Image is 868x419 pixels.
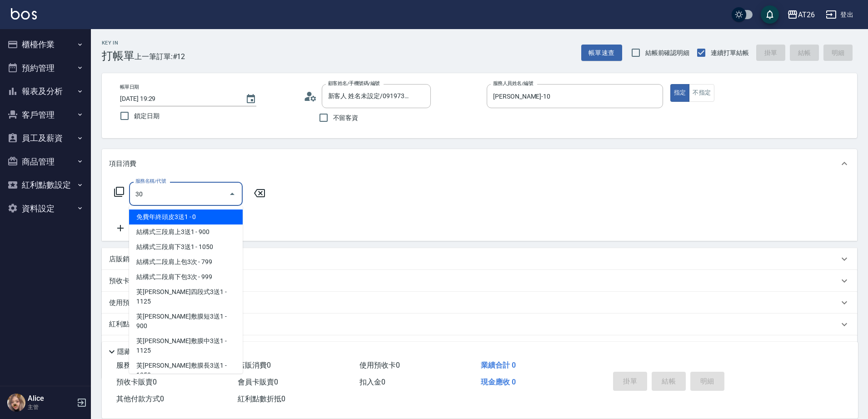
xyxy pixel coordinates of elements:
[4,126,87,150] button: 員工及薪資
[102,314,857,335] div: 紅利點數剩餘點數: 200換算比率: 1
[28,394,74,403] h5: Alice
[238,378,278,386] span: 會員卡販賣 0
[109,276,143,286] p: 預收卡販賣
[102,50,135,62] h3: 打帳單
[581,45,622,61] button: 帳單速查
[11,8,37,20] img: Logo
[117,347,158,357] p: 隱藏業績明細
[135,51,185,62] span: 上一筆訂單:#12
[359,361,400,369] span: 使用預收卡 0
[4,33,87,56] button: 櫃檯作業
[822,6,857,23] button: 登出
[238,361,271,369] span: 店販消費 0
[670,84,690,102] button: 指定
[240,88,262,110] button: Choose date, selected date is 2025-09-07
[102,40,135,46] h2: Key In
[28,403,74,411] p: 主管
[102,248,857,270] div: 店販銷售
[4,173,87,197] button: 紅利點數設定
[225,187,239,201] button: Close
[116,378,157,386] span: 預收卡販賣 0
[333,113,359,123] span: 不留客資
[129,209,243,224] span: 免費年終頭皮3送1 - 0
[102,292,857,314] div: 使用預收卡
[129,269,243,284] span: 結構式二段肩下包3次 - 999
[129,284,243,309] span: 芙[PERSON_NAME]四段式3送1 - 1125
[135,178,166,185] label: 服務名稱/代號
[493,80,533,87] label: 服務人員姓名/編號
[109,254,136,264] p: 店販銷售
[129,239,243,254] span: 結構式三段肩下3送1 - 1050
[4,56,87,80] button: 預約管理
[109,298,143,308] p: 使用預收卡
[798,9,815,20] div: AT26
[120,84,139,90] label: 帳單日期
[359,378,385,386] span: 扣入金 0
[328,80,380,87] label: 顧客姓名/手機號碼/編號
[129,309,243,334] span: 芙[PERSON_NAME]敷膜短3送1 - 900
[645,48,690,58] span: 結帳前確認明細
[102,149,857,178] div: 項目消費
[481,361,516,369] span: 業績合計 0
[116,394,164,403] span: 其他付款方式 0
[109,319,196,329] p: 紅利點數
[783,5,818,24] button: AT26
[481,378,516,386] span: 現金應收 0
[129,358,243,383] span: 芙[PERSON_NAME]敷膜長3送1 - 1350
[7,394,25,412] img: Person
[689,84,714,102] button: 不指定
[129,254,243,269] span: 結構式二段肩上包3次 - 799
[109,159,136,169] p: 項目消費
[129,224,243,239] span: 結構式三段肩上3送1 - 900
[102,270,857,292] div: 預收卡販賣
[711,48,749,58] span: 連續打單結帳
[4,197,87,220] button: 資料設定
[4,103,87,127] button: 客戶管理
[238,394,285,403] span: 紅利點數折抵 0
[4,80,87,103] button: 報表及分析
[761,5,779,24] button: save
[102,335,857,357] div: 其他付款方式入金可用餘額: 0
[129,334,243,358] span: 芙[PERSON_NAME]敷膜中3送1 - 1125
[134,111,160,121] span: 鎖定日期
[4,150,87,174] button: 商品管理
[116,361,150,369] span: 服務消費 0
[120,91,236,106] input: YYYY/MM/DD hh:mm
